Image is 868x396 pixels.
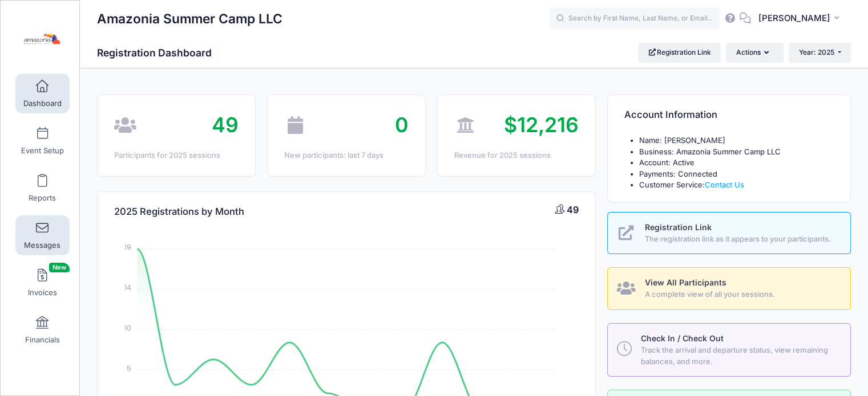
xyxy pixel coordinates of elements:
a: Event Setup [15,121,70,161]
tspan: 19 [125,242,132,252]
a: Registration Link The registration link as it appears to your participants. [607,212,851,255]
div: Revenue for 2025 sessions [454,150,579,161]
span: [PERSON_NAME] [758,12,830,25]
span: 49 [212,112,239,137]
span: Financials [25,335,60,345]
button: Year: 2025 [789,43,851,62]
a: Financials [15,310,70,350]
a: Registration Link [638,43,721,62]
span: Reports [29,193,56,203]
span: Check In / Check Out [641,333,724,343]
a: Reports [15,168,70,208]
a: View All Participants A complete view of all your sessions. [607,267,851,310]
img: Amazonia Summer Camp LLC [19,18,62,60]
h1: Amazonia Summer Camp LLC [97,6,282,32]
span: View All Participants [645,277,726,287]
span: 0 [395,112,409,137]
tspan: 5 [127,363,132,373]
span: A complete view of all your sessions. [645,289,838,300]
span: Dashboard [23,99,62,108]
span: Messages [24,240,60,250]
span: Registration Link [645,222,712,232]
h4: Account Information [624,99,717,132]
li: Customer Service: [639,179,834,191]
li: Payments: Connected [639,169,834,180]
span: The registration link as it appears to your participants. [645,234,838,245]
div: Participants for 2025 sessions [114,150,239,161]
a: Dashboard [15,74,70,113]
span: Event Setup [21,146,64,156]
a: Check In / Check Out Track the arrival and departure status, view remaining balances, and more. [607,323,851,377]
a: Contact Us [705,180,744,189]
span: 49 [567,204,579,215]
li: Account: Active [639,157,834,169]
span: Year: 2025 [799,48,834,56]
button: [PERSON_NAME] [751,6,851,32]
a: Messages [15,215,70,255]
h4: 2025 Registrations by Month [114,195,244,228]
div: New participants: last 7 days [284,150,409,161]
span: New [49,263,70,272]
li: Name: [PERSON_NAME] [639,135,834,146]
span: Invoices [28,288,57,297]
button: Actions [726,43,783,62]
h1: Registration Dashboard [97,47,221,59]
span: $12,216 [504,112,579,137]
a: InvoicesNew [15,263,70,303]
a: Amazonia Summer Camp LLC [1,12,80,66]
tspan: 14 [125,283,132,292]
li: Business: Amazonia Summer Camp LLC [639,146,834,158]
input: Search by First Name, Last Name, or Email... [549,7,720,30]
span: Track the arrival and departure status, view remaining balances, and more. [641,345,837,367]
tspan: 10 [125,323,132,333]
